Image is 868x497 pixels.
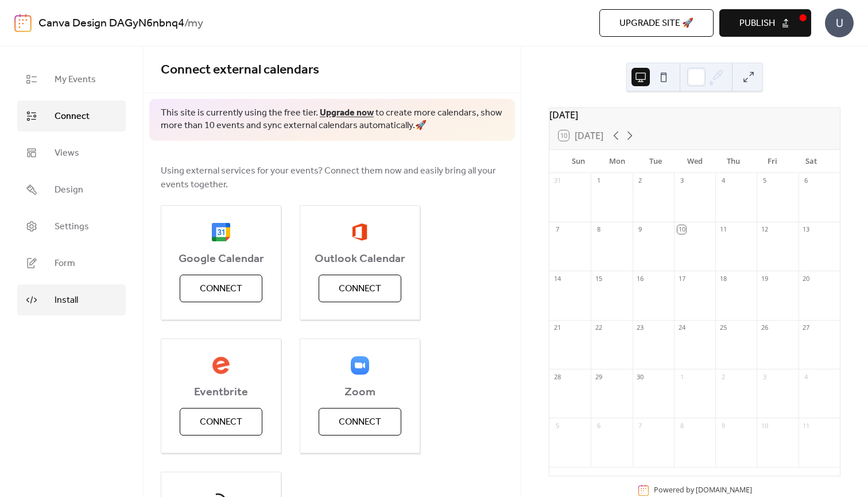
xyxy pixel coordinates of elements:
button: Connect [180,408,262,436]
span: Design [55,183,83,197]
div: 7 [636,421,645,430]
a: Connect [17,101,126,132]
div: Thu [714,150,753,173]
div: 29 [594,372,603,381]
div: Sun [559,150,598,173]
span: Eventbrite [161,386,281,399]
div: Fri [753,150,792,173]
span: Connect [55,110,90,124]
div: 17 [677,274,686,283]
div: 21 [553,323,561,332]
b: / [184,13,188,34]
div: U [825,9,854,37]
div: 20 [802,274,811,283]
button: Connect [319,408,401,436]
img: outlook [352,223,367,241]
div: 30 [636,372,645,381]
div: 10 [760,421,769,430]
span: Connect [200,415,242,429]
span: My Events [55,73,96,87]
span: Using external services for your events? Connect them now and easily bring all your events together. [161,164,503,192]
div: 6 [594,421,603,430]
img: google [212,223,230,241]
div: Mon [598,150,637,173]
div: 4 [802,372,811,381]
div: 7 [553,225,561,234]
div: 9 [719,421,727,430]
div: 18 [719,274,727,283]
a: Upgrade now [320,104,374,122]
div: 11 [719,225,727,234]
div: 2 [636,176,645,185]
a: Form [17,248,126,279]
img: logo [14,14,32,32]
span: Google Calendar [161,252,281,266]
button: Publish [719,9,811,37]
div: 3 [677,176,686,185]
div: 28 [553,372,561,381]
div: 31 [553,176,561,185]
span: Settings [55,220,89,234]
div: 15 [594,274,603,283]
div: [DATE] [549,108,840,122]
span: Zoom [300,386,420,399]
div: 22 [594,323,603,332]
div: 16 [636,274,645,283]
div: Wed [675,150,714,173]
div: 3 [760,372,769,381]
div: 10 [677,225,686,234]
div: 13 [802,225,811,234]
a: Design [17,174,126,205]
div: 5 [760,176,769,185]
span: Connect external calendars [161,57,319,83]
span: Connect [339,282,381,296]
div: 6 [802,176,811,185]
div: 2 [719,372,727,381]
div: 8 [677,421,686,430]
div: 1 [594,176,603,185]
div: 5 [553,421,561,430]
div: 12 [760,225,769,234]
div: 14 [553,274,561,283]
span: Upgrade site 🚀 [619,17,693,30]
div: 11 [802,421,811,430]
span: Views [55,147,79,160]
img: zoom [351,356,369,375]
button: Upgrade site 🚀 [599,9,714,37]
b: my [188,13,203,34]
div: 1 [677,372,686,381]
span: Publish [739,17,775,30]
a: Views [17,137,126,168]
a: My Events [17,64,126,95]
div: Tue [637,150,676,173]
div: 27 [802,323,811,332]
div: 8 [594,225,603,234]
span: Form [55,257,75,271]
div: 25 [719,323,727,332]
button: Connect [180,275,262,302]
div: 4 [719,176,727,185]
a: Settings [17,211,126,242]
img: eventbrite [212,356,230,375]
div: Sat [792,150,831,173]
span: Connect [339,415,381,429]
a: Canva Design DAGyN6nbnq4 [38,13,184,34]
div: 9 [636,225,645,234]
span: This site is currently using the free tier. to create more calendars, show more than 10 events an... [161,107,503,133]
span: Install [55,294,78,307]
span: Outlook Calendar [300,252,420,266]
div: Powered by [654,486,752,495]
div: 26 [760,323,769,332]
div: 19 [760,274,769,283]
div: 24 [677,323,686,332]
div: 23 [636,323,645,332]
a: Install [17,284,126,315]
button: Connect [319,275,401,302]
span: Connect [200,282,242,296]
a: [DOMAIN_NAME] [696,486,752,495]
